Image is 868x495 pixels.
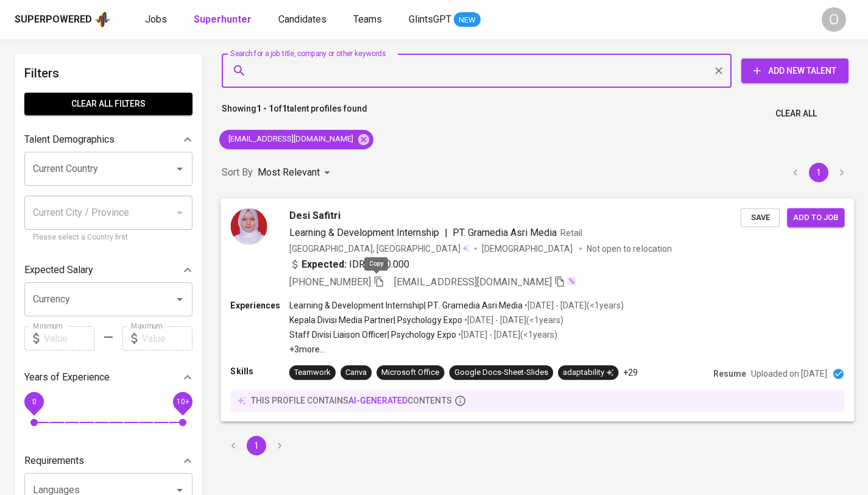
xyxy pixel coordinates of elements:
[145,13,167,25] span: Jobs
[251,394,452,407] p: this profile contains contents
[24,127,192,152] div: Talent Demographics
[793,210,838,224] span: Add to job
[256,104,273,113] b: 1 - 1
[258,165,320,180] p: Most Relevant
[247,436,266,455] button: page 1
[222,199,853,421] a: Desi SafitriLearning & Development Internship|PT. Gramedia Asri MediaRetail[GEOGRAPHIC_DATA], [GE...
[24,365,192,390] div: Years of Experience
[278,13,326,25] span: Candidates
[523,299,624,311] p: • [DATE] - [DATE] ( <1 years )
[353,13,382,25] span: Teams
[381,367,439,379] div: Microsoft Office
[289,276,371,287] span: [PHONE_NUMBER]
[24,132,115,147] p: Talent Demographics
[44,326,94,351] input: Value
[394,276,552,287] span: [EMAIL_ADDRESS][DOMAIN_NAME]
[171,291,188,308] button: Open
[219,134,361,145] span: [EMAIL_ADDRESS][DOMAIN_NAME]
[171,160,188,177] button: Open
[15,13,92,27] div: Superpowered
[289,314,462,326] p: Kepala Divisi Media Partner | Psychology Expo
[94,10,111,29] img: app logo
[24,63,192,83] h6: Filters
[587,242,671,254] p: Not open to relocation
[563,367,613,379] div: adaptability
[822,7,846,32] div: O
[445,225,448,240] span: |
[353,12,384,27] a: Teams
[230,365,289,377] p: Skills
[289,257,410,271] div: IDR 6.000.000
[454,367,548,379] div: Google Docs-Sheet-Slides
[222,436,291,455] nav: pagination navigation
[176,397,189,406] span: 10+
[775,106,817,121] span: Clear All
[784,163,853,182] nav: pagination navigation
[194,13,252,25] b: Superhunter
[771,102,822,125] button: Clear All
[222,102,367,125] p: Showing of talent profiles found
[710,62,727,79] button: Clear
[454,14,481,26] span: NEW
[289,208,340,223] span: Desi Safitri
[278,12,329,27] a: Candidates
[482,242,574,254] span: [DEMOGRAPHIC_DATA]
[302,257,347,271] b: Expected:
[289,299,523,311] p: Learning & Development Internship | PT. Gramedia Asri Media
[345,367,367,379] div: Canva
[713,368,746,380] p: Resume
[741,208,780,227] button: Save
[409,13,451,25] span: GlintsGPT
[33,232,184,244] p: Please select a Country first
[24,370,110,385] p: Years of Experience
[787,208,844,227] button: Add to job
[24,263,93,277] p: Expected Salary
[24,454,84,468] p: Requirements
[142,326,192,351] input: Value
[809,163,828,182] button: page 1
[230,208,267,244] img: a765631002e347b242ffff094557270a.jpg
[289,226,440,238] span: Learning & Development Internship
[623,366,638,379] p: +29
[32,397,36,406] span: 0
[751,368,827,380] p: Uploaded on [DATE]
[456,329,557,341] p: • [DATE] - [DATE] ( <1 years )
[24,258,192,282] div: Expected Salary
[462,314,563,326] p: • [DATE] - [DATE] ( <1 years )
[348,396,408,405] span: AI-generated
[289,329,456,341] p: Staff Divisi Liaison Officer | Psychology Expo
[747,210,774,224] span: Save
[24,93,192,115] button: Clear All filters
[258,162,334,184] div: Most Relevant
[289,242,470,254] div: [GEOGRAPHIC_DATA], [GEOGRAPHIC_DATA]
[409,12,481,27] a: GlintsGPT NEW
[34,96,183,112] span: Clear All filters
[230,299,289,311] p: Experiences
[560,227,582,237] span: Retail
[453,226,557,238] span: PT. Gramedia Asri Media
[15,10,111,29] a: Superpoweredapp logo
[222,165,253,180] p: Sort By
[24,449,192,473] div: Requirements
[294,367,331,379] div: Teamwork
[751,63,839,79] span: Add New Talent
[219,130,373,149] div: [EMAIL_ADDRESS][DOMAIN_NAME]
[566,276,576,285] img: magic_wand.svg
[194,12,254,27] a: Superhunter
[289,343,624,355] p: +3 more ...
[282,104,287,113] b: 1
[741,59,849,83] button: Add New Talent
[145,12,169,27] a: Jobs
